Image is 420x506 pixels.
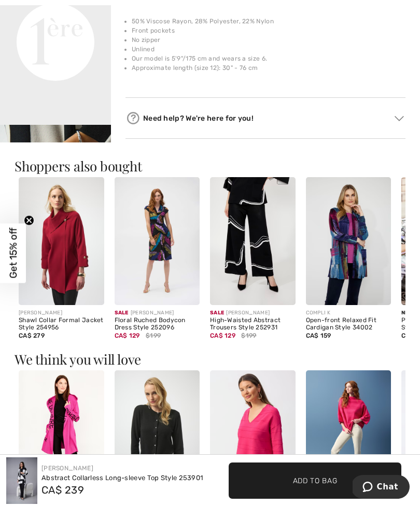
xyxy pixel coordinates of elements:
span: CA$ 279 [19,332,45,339]
img: Fitted Long-Sleeve Top Style 254951 [115,370,200,498]
span: Sale [115,306,129,316]
span: Add to Bag [293,475,338,486]
span: CA$ 129 [210,328,235,339]
div: Need help? We're here for you! [125,110,405,126]
h3: We think you will love [15,353,405,366]
span: New [401,310,413,316]
div: Open-front Relaxed Fit Cardigan Style 34002 [306,317,391,331]
img: Floral Ruched Bodycon Dress Style 252096 [115,177,200,305]
li: Unlined [132,45,405,54]
button: Add to Bag [229,462,401,499]
span: $199 [146,331,161,340]
span: Sale [210,306,224,316]
li: Approximate length (size 12): 30" - 76 cm [132,63,405,73]
img: High-Waisted Abstract Trousers Style 252931 [210,177,296,305]
iframe: Opens a widget where you can chat to one of our agents [353,475,410,501]
div: [PERSON_NAME] [19,309,104,317]
span: $199 [241,331,256,340]
div: [PERSON_NAME] [115,309,200,317]
button: Close teaser [24,215,34,225]
li: 50% Viscose Rayon, 28% Polyester, 22% Nylon [132,17,405,26]
span: CA$ 159 [306,332,331,339]
span: CA$ 239 [41,484,84,496]
img: Collarless Casual Long Sleeve Style 214144U [19,370,104,498]
div: Abstract Collarless Long-sleeve Top Style 253901 [41,473,203,483]
h3: Shoppers also bought [15,160,405,173]
li: Our model is 5'9"/175 cm and wears a size 6. [132,54,405,63]
span: Get 15% off [7,228,19,279]
a: [PERSON_NAME] [41,465,93,472]
img: Arrow2.svg [395,116,404,121]
img: Abstract Collarless Long-Sleeve Top Style 253901 [6,457,37,504]
div: Shawl Collar Formal Jacket Style 254956 [19,317,104,331]
div: COMPLI K [306,309,391,317]
img: V-Neck Casual Pullover Style 251923 [210,370,296,498]
img: Open-front Relaxed Fit Cardigan Style 34002 [306,177,391,305]
li: No zipper [132,35,405,45]
div: [PERSON_NAME] [210,309,296,317]
li: Front pockets [132,26,405,35]
span: CA$ 129 [115,328,140,339]
img: Cowl Neck Top Style 243953 [306,370,391,498]
img: Shawl Collar Formal Jacket Style 254956 [19,177,104,305]
div: High-Waisted Abstract Trousers Style 252931 [210,317,296,331]
div: Floral Ruched Bodycon Dress Style 252096 [115,317,200,331]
